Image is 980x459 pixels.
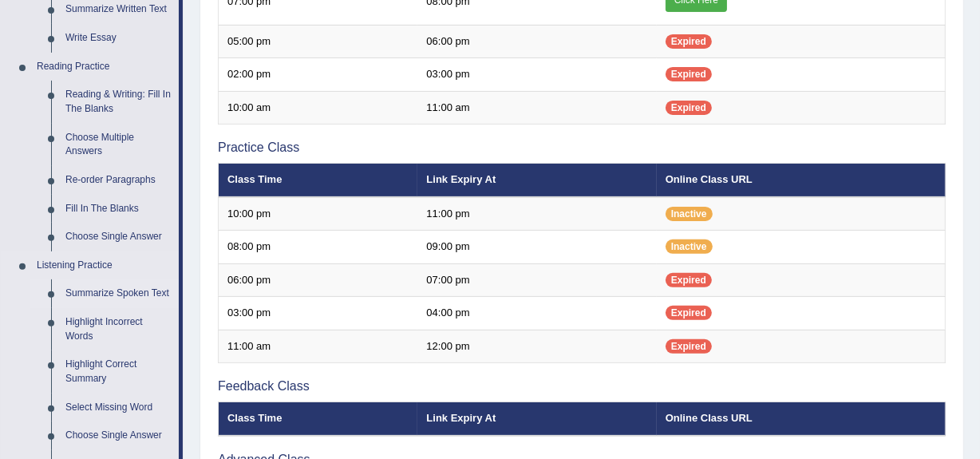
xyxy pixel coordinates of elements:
[58,24,179,53] a: Write Essay
[657,402,946,436] th: Online Class URL
[417,164,656,197] th: Link Expiry At
[58,394,179,422] a: Select Missing Word
[58,124,179,166] a: Choose Multiple Answers
[219,402,418,436] th: Class Time
[58,421,179,450] a: Choose Single Answer
[219,58,418,92] td: 02:00 pm
[58,195,179,224] a: Fill In The Blanks
[219,197,418,231] td: 10:00 pm
[666,207,713,221] span: Inactive
[417,91,656,125] td: 11:00 am
[417,402,656,436] th: Link Expiry At
[218,140,946,155] h3: Practice Class
[666,34,712,49] span: Expired
[58,81,179,123] a: Reading & Writing: Fill In The Blanks
[417,231,656,264] td: 09:00 pm
[219,297,418,330] td: 03:00 pm
[666,306,712,320] span: Expired
[657,164,946,197] th: Online Class URL
[666,339,712,354] span: Expired
[219,164,418,197] th: Class Time
[417,25,656,58] td: 06:00 pm
[219,231,418,264] td: 08:00 pm
[219,25,418,58] td: 05:00 pm
[417,297,656,330] td: 04:00 pm
[219,330,418,363] td: 11:00 am
[417,263,656,297] td: 07:00 pm
[417,330,656,363] td: 12:00 pm
[666,239,713,254] span: Inactive
[58,279,179,308] a: Summarize Spoken Text
[58,223,179,251] a: Choose Single Answer
[58,308,179,350] a: Highlight Incorrect Words
[417,58,656,92] td: 03:00 pm
[30,53,179,81] a: Reading Practice
[417,197,656,231] td: 11:00 pm
[218,379,946,394] h3: Feedback Class
[666,101,712,115] span: Expired
[58,350,179,393] a: Highlight Correct Summary
[666,273,712,287] span: Expired
[219,263,418,297] td: 06:00 pm
[219,91,418,125] td: 10:00 am
[58,166,179,195] a: Re-order Paragraphs
[666,67,712,81] span: Expired
[30,251,179,280] a: Listening Practice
